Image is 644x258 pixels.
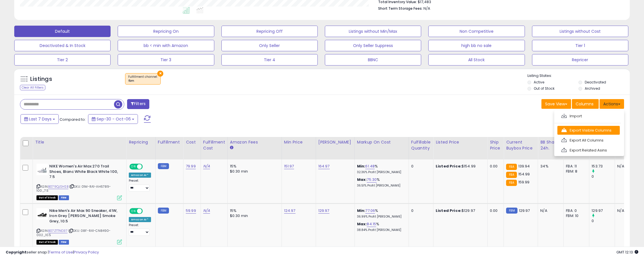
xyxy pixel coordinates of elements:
[411,164,429,169] div: 0
[118,54,214,65] button: Tier 3
[36,164,122,200] div: ASIN:
[318,208,329,214] a: 129.97
[519,208,530,213] span: 129.97
[14,26,111,37] button: Default
[518,179,530,185] span: 159.99
[423,6,430,11] span: N/A
[14,54,111,65] button: Tier 2
[576,101,594,107] span: Columns
[221,54,318,65] button: Tier 4
[357,170,404,174] p: 32.36% Profit [PERSON_NAME]
[616,249,638,255] span: 2025-10-14 12:13 GMT
[36,240,58,245] span: All listings that are currently out of stock and unavailable for purchase on Amazon
[230,145,233,150] small: Amazon Fees.
[325,54,421,65] button: BBNC
[129,223,151,236] div: Preset:
[318,139,352,145] div: [PERSON_NAME]
[378,6,423,11] b: Short Term Storage Fees:
[367,221,376,227] a: 84.15
[506,164,517,170] small: FBA
[540,164,559,169] div: 34%
[557,146,620,155] a: Export Related Asins
[532,54,628,65] button: Repricer
[506,172,517,178] small: FBA
[49,164,119,181] b: NIKE Women's Air Max 270 Trail Shoes, Blanc White Black White 100, 7.5
[357,208,366,213] b: Min:
[221,40,318,51] button: Only Seller
[142,164,151,169] span: OFF
[20,85,45,90] div: Clear All Filters
[365,163,375,169] a: 61.48
[534,80,544,85] label: Active
[436,163,462,169] b: Listed Price:
[506,139,535,151] div: Current Buybox Price
[6,249,27,255] strong: Copyright
[30,75,52,83] h5: Listings
[557,136,620,145] a: Export All Columns
[203,163,210,169] a: N/A
[118,26,214,37] button: Repricing On
[129,139,153,145] div: Repricing
[36,184,111,193] span: | SKU: 01M-RA1-AH6789-100_7.5
[158,208,169,214] small: FBM
[230,164,277,169] div: 15%
[318,163,330,169] a: 164.97
[29,116,52,122] span: Last 7 Days
[325,26,421,37] button: Listings without Min/Max
[36,208,122,244] div: ASIN:
[428,26,525,37] button: Non Competitive
[592,208,615,213] div: 129.97
[230,208,277,213] div: 15%
[97,116,131,122] span: Sep-30 - Oct-06
[566,208,585,213] div: FBA: 0
[21,114,59,124] button: Last 7 Days
[566,164,585,169] div: FBA: 11
[186,208,196,214] a: 59.99
[490,208,499,213] div: 0.00
[142,208,151,213] span: OFF
[14,40,111,51] button: Deactivated & In Stock
[585,80,606,85] label: Deactivated
[506,208,517,214] small: FBM
[506,180,517,186] small: FBA
[128,79,158,83] div: fbm
[357,163,366,169] b: Min:
[49,208,119,226] b: Nike Men's Air Max 90 Sneaker, 41W, Iron Grey [PERSON_NAME] Smoke Grey, 10.5
[557,112,620,120] a: Import
[518,171,530,177] span: 154.99
[127,99,149,109] button: Filters
[230,169,277,174] div: $0.30 min
[357,208,404,219] div: %
[600,99,624,109] button: Actions
[566,213,585,218] div: FBM: 10
[490,139,501,151] div: Ship Price
[357,177,404,188] div: %
[36,228,111,237] span: | SKU: 08F-RA1-CN8490-002_10.5
[49,249,73,255] a: Terms of Use
[158,163,169,169] small: FBM
[357,228,404,232] p: 38.84% Profit [PERSON_NAME]
[284,139,313,145] div: Min Price
[490,164,499,169] div: 0.00
[129,173,151,178] div: Amazon AI *
[436,164,483,169] div: $154.99
[129,217,151,222] div: Amazon AI *
[129,179,151,192] div: Preset:
[411,208,429,213] div: 0
[532,26,628,37] button: Listings without Cost
[592,174,615,179] div: 0
[566,169,585,174] div: FBM: 8
[367,177,377,183] a: 75.30
[617,208,630,213] div: N/A
[35,139,124,145] div: Title
[557,126,620,135] a: Export Visible Columns
[354,137,409,159] th: The percentage added to the cost of goods (COGS) that forms the calculator for Min & Max prices.
[592,164,615,169] div: 153.73
[74,249,99,255] a: Privacy Policy
[36,164,48,175] img: 31KVfoYwc1L._SL40_.jpg
[532,40,628,51] button: Tier 1
[357,139,406,145] div: Markup on Cost
[617,164,630,169] div: N/A
[357,221,367,227] b: Max:
[365,208,375,214] a: 77.06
